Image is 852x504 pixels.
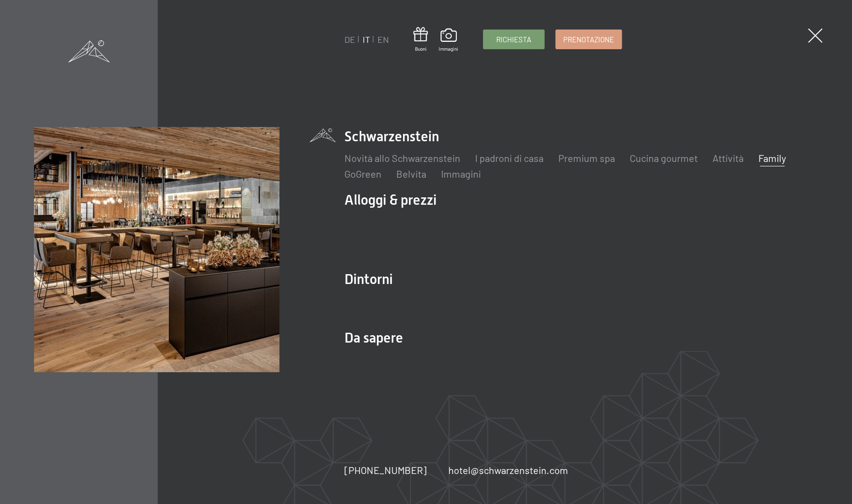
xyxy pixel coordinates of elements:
a: IT [363,34,370,45]
a: hotel@schwarzenstein.com [448,463,568,477]
a: I padroni di casa [475,152,544,164]
a: Cucina gourmet [630,152,698,164]
img: Hotel Benessere SCHWARZENSTEIN – Trentino Alto Adige Dolomiti [34,127,279,372]
span: Buoni [413,45,428,52]
span: Richiesta [496,34,531,45]
a: Immagini [439,29,458,52]
a: Buoni [413,27,428,52]
span: [PHONE_NUMBER] [344,464,427,476]
span: Prenotazione [563,34,614,45]
a: GoGreen [344,168,381,180]
span: Immagini [439,45,458,52]
a: Attività [713,152,744,164]
a: DE [344,34,355,45]
a: [PHONE_NUMBER] [344,463,427,477]
a: Family [758,152,786,164]
a: Richiesta [483,30,544,49]
a: Prenotazione [556,30,621,49]
a: Immagini [441,168,481,180]
a: EN [377,34,389,45]
a: Novità allo Schwarzenstein [344,152,460,164]
a: Belvita [396,168,426,180]
a: Premium spa [558,152,615,164]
